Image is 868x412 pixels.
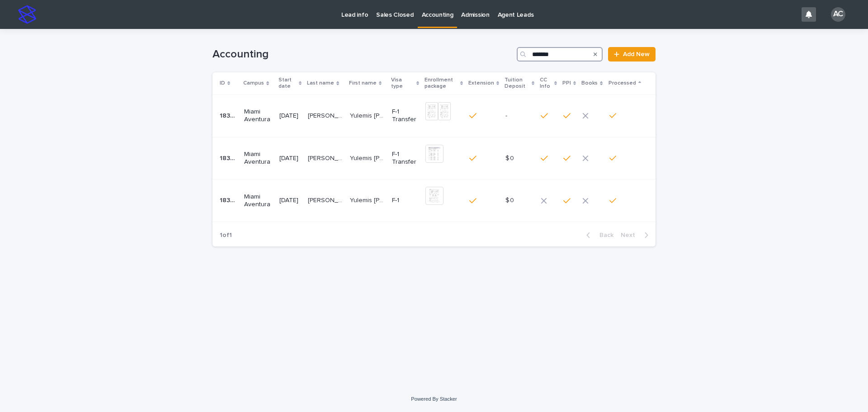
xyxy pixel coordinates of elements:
[505,75,529,92] p: Tuition Deposit
[279,155,301,162] p: [DATE]
[220,110,239,120] p: 18353
[581,78,598,88] p: Books
[540,75,552,92] p: CC Info
[623,51,650,57] span: Add New
[392,197,418,204] p: F-1
[391,75,414,92] p: Visa type
[831,7,845,22] div: AC
[411,396,457,402] a: Powered By Stacker
[220,153,239,162] p: 18353
[505,110,509,120] p: -
[350,153,387,162] p: Yulemis Margarita
[18,5,36,24] img: stacker-logo-s-only.png
[505,195,516,204] p: $ 0
[278,75,297,92] p: Start date
[621,232,641,238] span: Next
[212,137,656,180] tr: 1835318353 Miami Aventura[DATE][PERSON_NAME] [PERSON_NAME][PERSON_NAME] [PERSON_NAME] Yulemis [PE...
[392,151,418,166] p: F-1 Transfer
[212,95,656,137] tr: 1835318353 Miami Aventura[DATE][PERSON_NAME] [PERSON_NAME][PERSON_NAME] [PERSON_NAME] Yulemis [PE...
[425,75,458,92] p: Enrollment package
[349,78,377,88] p: First name
[617,231,656,239] button: Next
[212,48,513,61] h1: Accounting
[212,224,239,246] p: 1 of 1
[608,47,656,62] a: Add New
[308,153,344,162] p: CAICEDO GUTIERREZ DE PINERES
[350,110,387,120] p: Yulemis Margarita
[244,108,272,123] p: Miami Aventura
[220,78,225,88] p: ID
[562,78,571,88] p: PPI
[308,195,344,204] p: CAICEDO GUTIERREZ DE PINERES
[212,180,656,222] tr: 1835318353 Miami Aventura[DATE][PERSON_NAME] [PERSON_NAME][PERSON_NAME] [PERSON_NAME] Yulemis [PE...
[350,195,387,204] p: Yulemis Margarita
[244,193,272,208] p: Miami Aventura
[307,78,334,88] p: Last name
[243,78,264,88] p: Campus
[279,112,301,120] p: [DATE]
[594,232,613,238] span: Back
[279,197,301,204] p: [DATE]
[308,110,344,120] p: CAICEDO GUTIERREZ DE PINERES
[517,47,603,62] input: Search
[609,78,636,88] p: Processed
[468,78,494,88] p: Extension
[244,151,272,166] p: Miami Aventura
[392,108,418,123] p: F-1 Transfer
[505,153,516,162] p: $ 0
[579,231,617,239] button: Back
[220,195,239,204] p: 18353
